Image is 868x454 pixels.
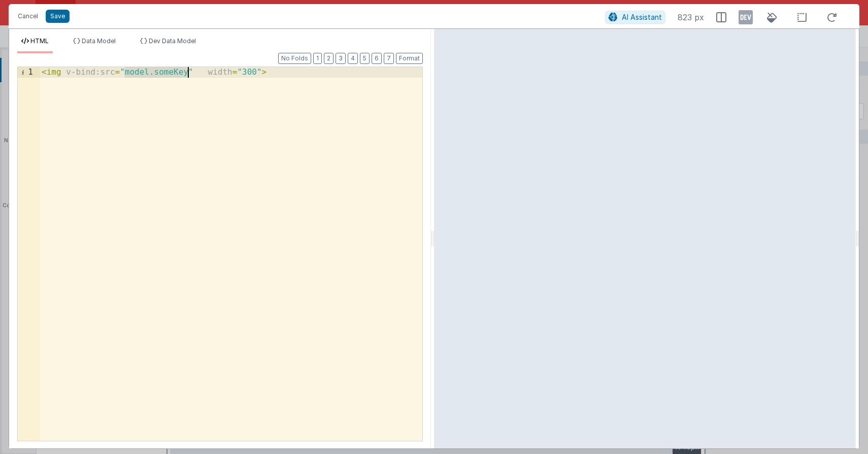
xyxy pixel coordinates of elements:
button: Save [46,10,70,23]
button: Cancel [13,9,43,23]
button: 1 [313,53,322,64]
button: 4 [348,53,358,64]
div: 1 [18,67,40,78]
span: AI Assistant [622,13,662,21]
button: Format [396,53,423,64]
button: 7 [384,53,394,64]
button: 6 [372,53,382,64]
button: 5 [360,53,370,64]
span: HTML [30,37,49,45]
span: 823 px [678,11,704,23]
button: AI Assistant [605,11,665,24]
button: No Folds [278,53,311,64]
button: 3 [336,53,346,64]
span: Data Model [82,37,116,45]
button: 2 [324,53,333,64]
span: Dev Data Model [149,37,196,45]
